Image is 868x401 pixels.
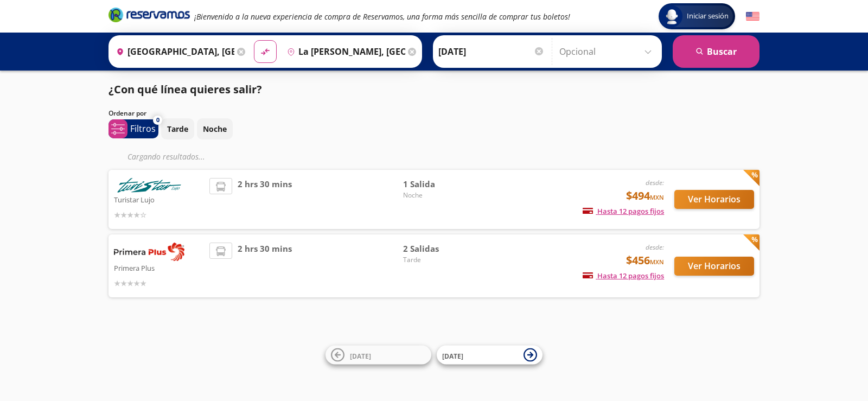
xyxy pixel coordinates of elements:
span: 0 [156,116,159,125]
span: 2 Salidas [403,243,479,255]
span: Noche [403,190,479,200]
span: Hasta 12 pagos fijos [583,271,664,281]
span: [DATE] [350,351,371,360]
img: Primera Plus [114,243,184,261]
p: Ordenar por [108,109,146,118]
em: desde: [646,243,664,252]
input: Opcional [559,38,656,65]
button: English [746,10,759,23]
p: ¿Con qué línea quieres salir? [108,81,262,98]
span: $456 [626,252,664,269]
em: desde: [646,178,664,187]
small: MXN [650,193,664,201]
button: Ver Horarios [674,257,754,276]
button: [DATE] [325,346,431,365]
p: Primera Plus [114,261,204,274]
input: Elegir Fecha [438,38,545,65]
button: 0Filtros [108,119,158,138]
button: Ver Horarios [674,190,754,209]
button: Noche [197,118,233,139]
span: 2 hrs 30 mins [238,243,292,289]
button: [DATE] [437,346,542,365]
p: Filtros [130,122,156,135]
input: Buscar Origen [112,38,234,65]
em: Cargando resultados ... [127,151,205,162]
button: Buscar [673,35,759,68]
img: Turistar Lujo [114,178,184,193]
span: 2 hrs 30 mins [238,178,292,221]
a: Brand Logo [108,7,190,26]
span: 1 Salida [403,178,479,190]
p: Tarde [167,123,188,135]
small: MXN [650,258,664,266]
p: Noche [203,123,227,135]
span: [DATE] [442,351,463,360]
em: ¡Bienvenido a la nueva experiencia de compra de Reservamos, una forma más sencilla de comprar tus... [194,11,570,22]
i: Brand Logo [108,7,190,23]
input: Buscar Destino [283,38,405,65]
span: Hasta 12 pagos fijos [583,206,664,216]
p: Turistar Lujo [114,193,204,206]
span: Tarde [403,255,479,265]
button: Tarde [161,118,194,139]
span: Iniciar sesión [682,11,733,22]
span: $494 [626,188,664,204]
